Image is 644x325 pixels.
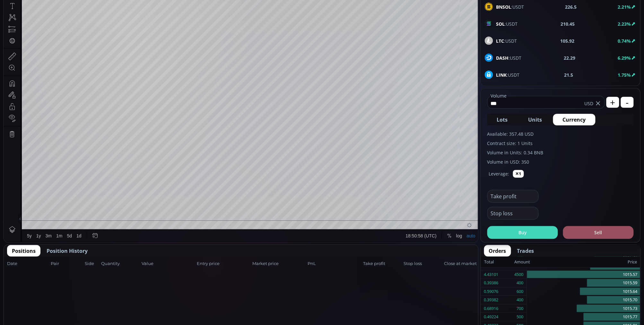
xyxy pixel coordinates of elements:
span: Quantity [101,261,140,267]
label: Volume in Units: 0.34 BNB [487,149,634,156]
span: Currency [563,116,586,124]
button: Currency [553,114,596,125]
div: 1015.73 [527,304,640,313]
div: 700 [517,304,524,313]
div: 1016.24 [152,16,167,21]
button: - [621,97,634,108]
label: Leverage: [489,170,509,177]
b: 0.74% [618,38,631,44]
span: Take profit [363,261,402,267]
span: 18:50:58 (UTC) [402,281,433,286]
button: Lots [487,114,518,125]
span: :USDT [496,4,524,10]
span: Pair [51,261,83,267]
div: 3m [42,281,48,286]
div: 0.39386 [484,279,499,287]
div: 1d [73,281,78,286]
button: Units [519,114,552,125]
div: Toggle Percentage [441,278,450,290]
b: SOL [496,21,505,27]
div: Amount [514,258,530,266]
span: Date [7,261,49,267]
div: H [109,16,112,21]
div: 4.43101 [484,270,499,279]
div: 1y [32,281,37,286]
div: Price [530,258,637,266]
div: 1 m [54,4,60,9]
div: 1016.80 [92,16,107,21]
div: Compare [87,4,106,9]
span: :USDT [496,21,518,27]
div: Volume [21,23,35,28]
b: LTC [496,38,504,44]
div: L [129,16,132,21]
div: O [88,16,92,21]
b: LINK [496,72,507,78]
div: 5d [63,281,68,286]
div: Go to [86,278,96,290]
span: Position History [47,247,88,255]
button: Orders [484,245,511,257]
div: 5y [23,281,28,286]
label: Contract size: 1 Units [487,140,634,147]
label: Available: 357.48 USD [487,131,634,137]
div: auto [463,281,472,286]
div: 500 [517,313,524,321]
span: Lots [497,116,508,124]
div: Toggle Log Scale [450,278,461,290]
label: Volume in USD: 350 [487,158,634,165]
b: 105.92 [561,38,575,44]
button: ✕1 [513,170,524,178]
b: 6.29% [618,55,631,61]
div: 1 [31,15,38,21]
span: Close at market [444,261,475,267]
b: 2.23% [618,21,631,27]
div: 0.49224 [484,313,499,321]
button: 18:50:58 (UTC) [400,278,435,290]
div:  [6,86,11,92]
div: 1015.59 [527,279,640,287]
div: log [452,281,458,286]
div: BNB [21,15,31,21]
b: 22.29 [564,55,576,61]
div: 400 [517,279,524,287]
span: Units [528,116,542,124]
button: Position History [42,245,92,257]
button: Buy [487,226,558,239]
div: Hide Drawings Toolbar [15,262,18,271]
div: 0.68916 [484,304,499,313]
div: 1016.24 [132,16,147,21]
b: 1.75% [618,72,631,78]
span: :USDT [496,38,517,44]
span: :USDT [496,55,522,61]
div: 0.39382 [484,296,499,304]
span: Entry price [197,261,251,267]
div: 400 [517,296,524,304]
b: 2.21% [618,4,631,10]
div: 0.1 [37,23,43,28]
div: 4500 [515,270,524,279]
span: Orders [489,247,506,255]
b: DASH [496,55,509,61]
span: Trades [517,247,534,255]
span: PnL [308,261,361,267]
div: Toggle Auto Scale [461,278,474,290]
div: Binance Coin [38,15,73,21]
div: 1015.64 [527,287,640,296]
span: Stop loss [404,261,442,267]
button: Trades [512,245,539,257]
div: −0.55 (−0.05%) [169,16,198,21]
span: :USDT [496,72,520,78]
span: Market price [252,261,306,267]
span: USD [585,100,594,107]
div: 600 [517,287,524,296]
button: + [606,97,619,108]
div: 1015.77 [527,313,640,321]
div: Total [484,258,514,266]
div: 0.59076 [484,287,499,296]
div: 1015.70 [527,296,640,304]
div: 1015.57 [527,270,640,279]
button: Sell [563,226,634,239]
button: Positions [7,245,40,257]
div: 1016.80 [112,16,127,21]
